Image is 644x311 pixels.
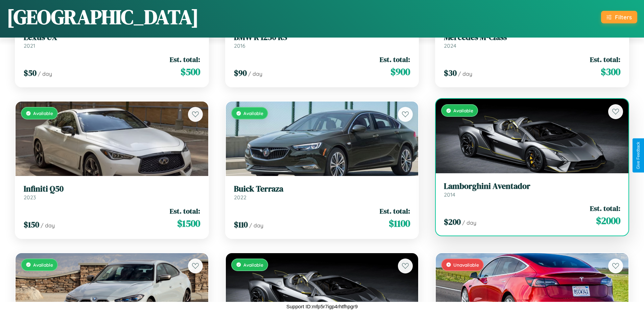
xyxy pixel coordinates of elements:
[234,67,247,79] span: $ 90
[170,54,200,64] span: Est. total:
[7,3,199,31] h1: [GEOGRAPHIC_DATA]
[24,67,37,79] span: $ 50
[444,216,461,227] span: $ 200
[38,70,52,77] span: / day
[444,32,620,42] h3: Mercedes M-Class
[24,184,200,201] a: Infiniti Q502023
[41,222,55,229] span: / day
[458,70,472,77] span: / day
[248,70,262,77] span: / day
[444,32,620,49] a: Mercedes M-Class2024
[243,110,263,116] span: Available
[234,42,245,49] span: 2016
[601,65,620,79] span: $ 300
[234,184,410,201] a: Buick Terraza2022
[444,181,620,198] a: Lamborghini Aventador2014
[596,214,620,227] span: $ 2000
[590,54,620,64] span: Est. total:
[590,203,620,213] span: Est. total:
[615,14,632,21] div: Filters
[444,42,456,49] span: 2024
[444,191,455,198] span: 2014
[33,262,53,268] span: Available
[380,206,410,216] span: Est. total:
[181,65,200,79] span: $ 500
[380,54,410,64] span: Est. total:
[24,184,200,194] h3: Infiniti Q50
[601,11,637,23] button: Filters
[24,32,200,42] h3: Lexus UX
[234,32,410,49] a: BMW R 1250 RS2016
[24,194,36,201] span: 2023
[243,262,263,268] span: Available
[234,184,410,194] h3: Buick Terraza
[234,194,246,201] span: 2022
[453,262,479,268] span: Unavailable
[249,222,263,229] span: / day
[453,108,473,113] span: Available
[234,32,410,42] h3: BMW R 1250 RS
[462,219,476,226] span: / day
[636,142,641,169] div: Give Feedback
[24,42,35,49] span: 2021
[390,65,410,79] span: $ 900
[389,217,410,230] span: $ 1100
[24,219,39,230] span: $ 150
[170,206,200,216] span: Est. total:
[286,302,358,311] p: Support ID: mfp5r7igp4rhtfhpgr9
[33,110,53,116] span: Available
[24,32,200,49] a: Lexus UX2021
[234,219,248,230] span: $ 110
[444,181,620,191] h3: Lamborghini Aventador
[177,217,200,230] span: $ 1500
[444,67,457,79] span: $ 30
